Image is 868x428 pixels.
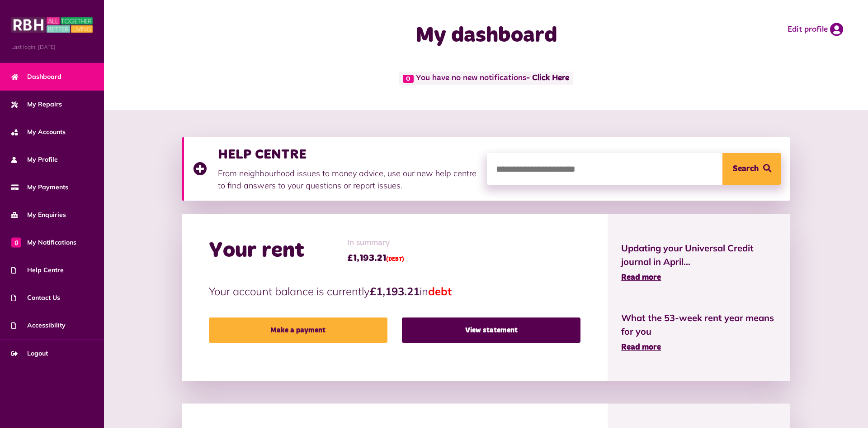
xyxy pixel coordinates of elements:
[403,75,414,83] span: 0
[402,317,580,343] a: View statement
[11,155,58,164] span: My Profile
[621,241,777,269] span: Updating your Universal Credit journal in April...
[209,283,581,299] p: Your account balance is currently in
[347,251,404,265] span: £1,193.21
[209,317,387,343] a: Make a payment
[11,349,48,358] span: Logout
[370,284,420,298] strong: £1,193.21
[11,183,68,192] span: My Payments
[11,127,66,137] span: My Accounts
[218,167,478,192] p: From neighbourhood issues to money advice, use our new help centre to find answers to your questi...
[621,311,777,338] span: What the 53-week rent year means for you
[621,343,661,351] span: Read more
[428,284,452,298] span: debt
[621,241,777,284] a: Updating your Universal Credit journal in April... Read more
[11,265,64,275] span: Help Centre
[399,72,573,85] span: You have no new notifications
[11,100,62,109] span: My Repairs
[621,274,661,282] span: Read more
[11,210,66,220] span: My Enquiries
[11,238,76,247] span: My Notifications
[788,23,843,36] a: Edit profile
[11,72,61,82] span: Dashboard
[209,238,304,264] h2: Your rent
[218,146,478,163] h3: HELP CENTRE
[526,74,569,82] a: - Click Here
[11,16,93,34] img: MyRBH
[11,43,93,51] span: Last login: [DATE]
[11,321,66,330] span: Accessibility
[621,311,777,354] a: What the 53-week rent year means for you Read more
[733,153,759,185] span: Search
[11,237,21,247] span: 0
[305,23,667,49] h1: My dashboard
[11,293,60,303] span: Contact Us
[386,257,404,262] span: (DEBT)
[347,237,404,249] span: In summary
[722,153,781,185] button: Search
